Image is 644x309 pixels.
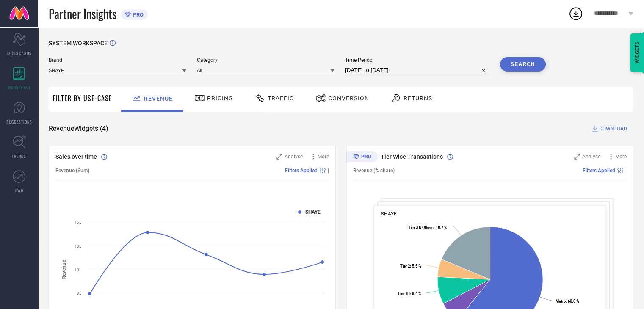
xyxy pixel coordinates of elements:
span: Partner Insights [49,5,116,22]
span: TRENDS [12,153,26,159]
span: WORKSPACE [8,84,31,91]
span: Revenue (Sum) [55,168,89,174]
span: Returns [404,95,432,102]
span: Time Period [345,57,489,63]
span: Category [197,57,334,63]
span: More [318,154,329,160]
span: Traffic [268,95,294,102]
text: : 5.5 % [400,264,421,268]
span: Analyse [285,154,303,160]
span: Analyse [582,154,600,160]
text: : 18.7 % [408,225,447,230]
text: 15L [74,220,82,225]
span: SHAYE [381,211,397,217]
span: Conversion [328,95,369,102]
text: : 60.8 % [556,299,579,303]
text: 8L [77,291,82,295]
button: Search [500,57,546,72]
span: FWD [15,187,23,193]
span: Filters Applied [583,168,615,174]
span: SUGGESTIONS [6,119,32,125]
span: Brand [49,57,186,63]
span: Pricing [207,95,233,102]
span: | [328,168,329,174]
tspan: Revenue [61,259,67,279]
span: SCORECARDS [7,50,32,56]
svg: Zoom [574,154,580,160]
input: Select time period [345,65,489,75]
span: Revenue (% share) [353,168,395,174]
div: Open download list [568,6,583,21]
tspan: Tier 1B [398,291,410,296]
span: Filter By Use-Case [53,93,112,103]
span: Revenue [144,95,173,102]
span: DOWNLOAD [599,124,627,133]
tspan: Tier 3 & Others [408,225,434,230]
text: 13L [74,244,82,248]
span: Filters Applied [285,168,318,174]
span: PRO [131,11,144,18]
text: 10L [74,268,82,272]
tspan: Tier 2 [400,264,410,268]
span: Revenue Widgets ( 4 ) [49,124,108,133]
span: Sales over time [55,153,97,160]
text: : 8.4 % [398,291,421,296]
span: | [625,168,627,174]
span: Tier Wise Transactions [381,153,443,160]
span: More [615,154,627,160]
div: Premium [346,151,378,164]
text: SHAYE [305,209,321,215]
span: SYSTEM WORKSPACE [49,40,108,47]
svg: Zoom [276,154,282,160]
tspan: Metro [556,299,566,303]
